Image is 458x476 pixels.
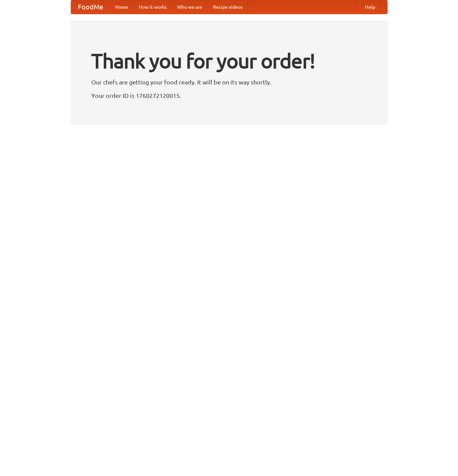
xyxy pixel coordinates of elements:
a: Who we are [172,0,208,14]
a: Help [360,0,380,14]
a: Home [110,0,133,14]
a: How it works [133,0,172,14]
h1: Thank you for your order! [91,45,367,77]
p: Our chefs are getting your food ready. It will be on its way shortly. [91,77,367,87]
p: Your order ID is 1760272120015. [91,90,367,101]
a: Recipe videos [208,0,248,14]
a: FoodMe [71,0,110,14]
